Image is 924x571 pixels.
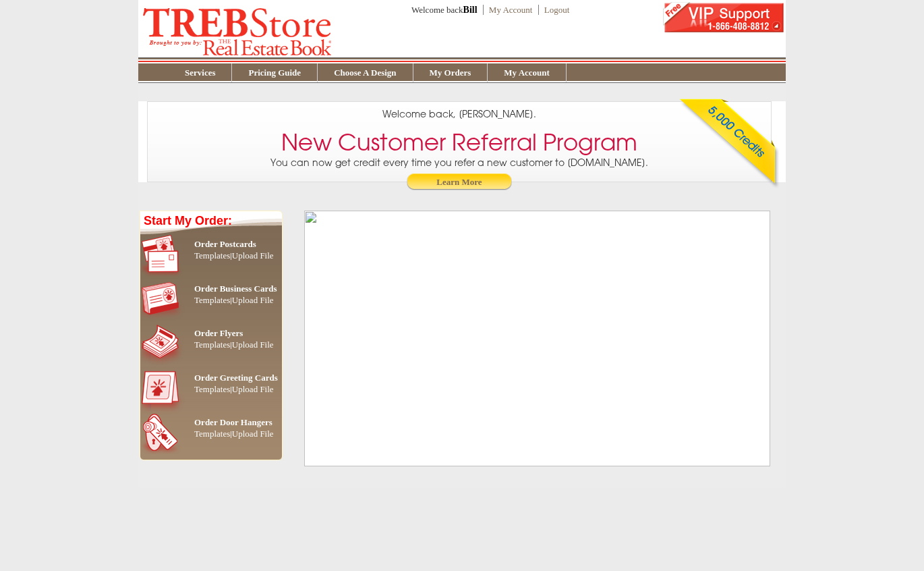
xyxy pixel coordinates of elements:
span: | [194,252,274,260]
span: | [194,386,274,393]
span: Welcome back, [PERSON_NAME]. [382,107,536,121]
a: Order Postcards [194,239,256,249]
a: Learn More [406,173,513,194]
a: Logout [538,5,570,15]
a: Upload File [232,339,274,350]
div: Start My Order: [140,211,282,232]
a: Order Door Hangers [194,417,272,427]
p: You can now get credit every time you refer a new customer to [DOMAIN_NAME]. [148,156,771,194]
a: Templates [194,429,230,439]
a: Templates [194,339,230,350]
span: | [194,297,274,304]
img: arrow highlighting business card ordering [140,276,151,321]
h3: New Customer Referral Program [281,130,637,155]
span: | [194,342,274,349]
a: Templates [194,384,230,394]
a: Order Greeting Cards [194,373,278,383]
a: My Account [483,5,533,15]
img: stack of flyers with text and images [142,321,190,365]
a: Templates [194,250,230,261]
img: post card depicting postage and address area [142,232,190,276]
a: Upload File [232,384,274,394]
a: Pricing Guide [232,67,317,78]
img: arrow highlighting custom door hangers [140,410,151,454]
a: Upload File [232,250,274,261]
a: Upload File [232,429,274,439]
a: Choose A Design [318,67,412,78]
a: Templates [194,295,230,305]
a: Order Business Cards [194,283,277,294]
a: My Account [488,67,566,78]
span: | [194,431,274,438]
img: custom greeting card folded and standing upright [142,365,190,410]
img: arrow highlighting brochures and flyers ordering [140,321,151,365]
strong: Bill [463,5,478,15]
a: Order Flyers [194,328,243,338]
a: Upload File [232,295,274,305]
img: stack of business cards in a card holder [142,276,190,321]
img: arrow highlighting post card ordering [140,232,151,276]
img: arrow highlighting custom greeting cards [140,365,151,410]
a: My Orders [413,67,488,78]
img: door hanger swinging on a residential door knob [142,410,190,454]
a: Services [169,67,231,78]
img: Call for Free VIP Support Service for all your direct mail needs! [663,2,784,32]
